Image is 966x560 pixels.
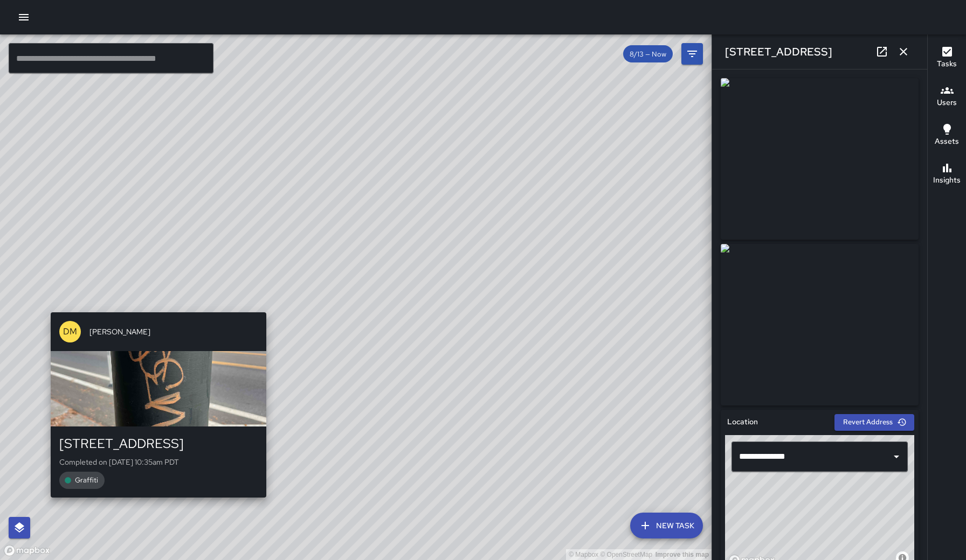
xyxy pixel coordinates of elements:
button: Filters [681,43,703,65]
button: Users [928,78,966,116]
h6: Location [727,416,758,428]
h6: Tasks [937,58,957,70]
img: request_images%2Fc302c340-788f-11f0-9f02-6b77fd36fd3c [721,244,919,405]
span: 8/13 — Now [623,50,673,59]
button: New Task [630,513,703,538]
h6: Insights [933,174,961,186]
h6: [STREET_ADDRESS] [725,43,832,60]
button: Open [889,449,904,464]
span: Graffiti [68,475,105,485]
button: Tasks [928,39,966,78]
img: request_images%2Fc2094810-788f-11f0-9f02-6b77fd36fd3c [721,78,919,240]
p: DM [63,325,77,338]
p: Completed on [DATE] 10:35am PDT [59,457,258,467]
button: Assets [928,116,966,155]
h6: Assets [935,136,959,148]
button: DM[PERSON_NAME][STREET_ADDRESS]Completed on [DATE] 10:35am PDTGraffiti [51,312,266,498]
button: Revert Address [834,414,914,431]
h6: Users [937,97,957,109]
div: [STREET_ADDRESS] [59,435,258,452]
button: Insights [928,155,966,194]
span: [PERSON_NAME] [89,326,258,337]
